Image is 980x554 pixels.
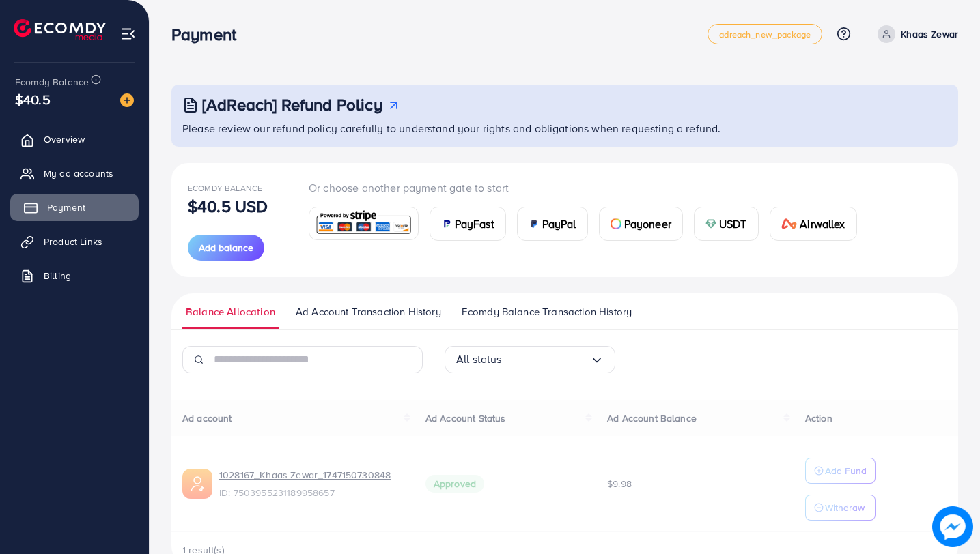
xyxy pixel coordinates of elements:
button: Add balance [188,235,264,261]
span: All status [456,349,502,370]
img: logo [14,19,106,40]
p: Please review our refund policy carefully to understand your rights and obligations when requesti... [182,120,950,136]
a: cardUSDT [694,207,759,241]
a: My ad accounts [10,160,139,187]
a: Overview [10,126,139,153]
a: adreach_new_package [708,24,822,44]
span: Payoneer [624,216,671,232]
a: Khaas Zewar [872,25,958,43]
input: Search for option [502,349,590,370]
p: Khaas Zewar [901,26,958,42]
a: cardPayoneer [599,207,683,241]
img: card [441,218,452,229]
img: card [781,218,798,229]
img: card [529,218,540,229]
span: USDT [719,216,747,232]
a: Billing [10,262,139,289]
img: menu [120,26,136,42]
span: PayFast [455,216,494,232]
a: card [309,207,419,240]
a: Payment [10,194,139,221]
span: Balance Allocation [186,304,275,319]
span: Ecomdy Balance [15,75,89,89]
span: Billing [44,269,71,282]
span: My ad accounts [44,166,113,180]
span: $40.5 [15,89,51,109]
p: $40.5 USD [188,198,268,214]
img: image [935,509,970,544]
span: Payment [47,201,85,214]
img: card [705,218,716,229]
span: adreach_new_package [719,30,811,39]
a: cardPayFast [430,207,506,241]
img: card [313,209,414,238]
span: PayPal [542,216,576,232]
a: Product Links [10,228,139,255]
span: Product Links [44,235,102,248]
span: Airwallex [800,216,845,232]
p: Or choose another payment gate to start [309,179,868,196]
a: cardAirwallex [770,207,857,241]
span: Ad Account Transaction History [296,304,441,319]
div: Search for option [445,346,615,373]
img: image [120,93,134,107]
h3: Payment [171,25,247,44]
a: cardPayPal [517,207,588,241]
h3: [AdReach] Refund Policy [202,95,382,115]
img: card [611,218,621,229]
span: Ecomdy Balance Transaction History [462,304,632,319]
span: Add balance [199,241,253,254]
span: Ecomdy Balance [188,182,262,194]
span: Overview [44,132,85,146]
